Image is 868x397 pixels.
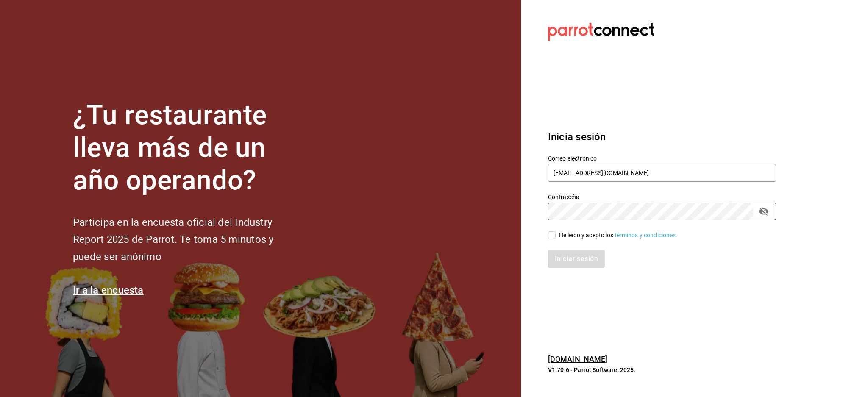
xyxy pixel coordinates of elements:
[614,232,678,239] a: Términos y condiciones.
[548,155,776,161] label: Correo electrónico
[559,231,678,240] div: He leído y acepto los
[73,214,302,266] h2: Participa en la encuesta oficial del Industry Report 2025 de Parrot. Te toma 5 minutos y puede se...
[73,284,144,296] a: Ir a la encuesta
[548,194,776,200] label: Contraseña
[757,204,771,219] button: passwordField
[548,164,776,182] input: Ingresa tu correo electrónico
[548,366,776,374] p: V1.70.6 - Parrot Software, 2025.
[548,355,608,364] a: [DOMAIN_NAME]
[73,99,302,197] h1: ¿Tu restaurante lleva más de un año operando?
[548,129,776,144] h3: Inicia sesión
